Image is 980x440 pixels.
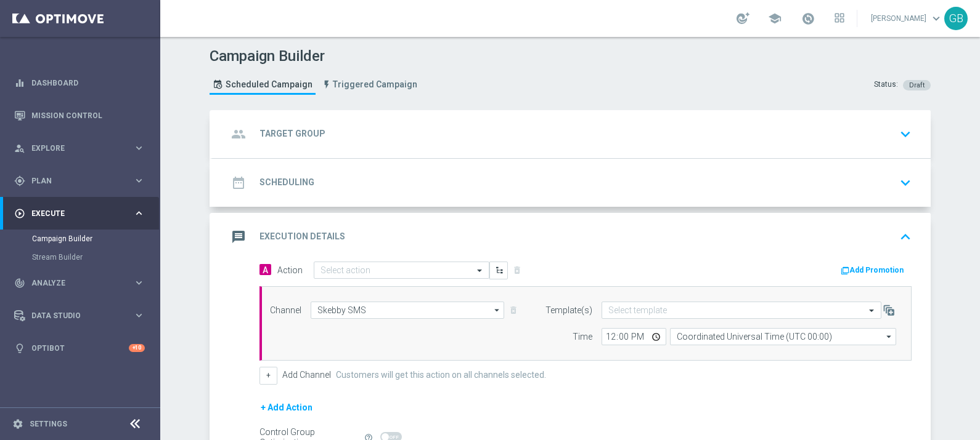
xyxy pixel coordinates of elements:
[874,79,898,90] div: Status:
[895,122,916,146] button: keyboard_arrow_down
[210,74,316,95] a: Scheduled Campaign
[32,234,128,244] a: Campaign Builder
[31,279,133,287] span: Analyze
[32,248,159,266] div: Stream Builder
[333,79,417,90] span: Triggered Campaign
[259,231,345,242] h2: Execution Details
[768,12,782,25] span: school
[14,66,145,99] div: Dashboard
[277,265,303,275] label: Action
[31,332,129,364] a: Optibot
[32,252,128,262] a: Stream Builder
[227,225,916,249] div: message Execution Details keyboard_arrow_up
[227,123,250,145] i: group
[944,7,968,30] div: GB
[282,370,331,380] label: Add Channel
[226,79,312,90] span: Scheduled Campaign
[14,278,145,288] button: track_changes Analyze keyboard_arrow_right
[839,263,908,277] button: Add Promotion
[14,99,145,132] div: Mission Control
[14,143,145,153] button: person_search Explore keyboard_arrow_right
[227,122,916,146] div: group Target Group keyboard_arrow_down
[14,208,133,219] div: Execute
[31,145,133,152] span: Explore
[336,370,546,380] label: Customers will get this action on all channels selected.
[270,305,301,315] label: Channel
[14,175,133,186] div: Plan
[14,310,133,321] div: Data Studio
[133,175,145,186] i: keyboard_arrow_right
[14,111,145,121] button: Mission Control
[31,66,145,99] a: Dashboard
[259,399,314,415] button: + Add Action
[14,343,145,353] button: lightbulb Optibot +10
[14,176,145,186] button: gps_fixed Plan keyboard_arrow_right
[14,311,145,321] button: Data Studio keyboard_arrow_right
[883,329,896,345] i: arrow_drop_down
[670,328,896,345] input: Select time zone
[14,143,133,154] div: Explore
[14,208,25,219] i: play_circle_outline
[133,277,145,289] i: keyboard_arrow_right
[903,79,931,89] colored-tag: Draft
[573,332,592,342] label: Time
[14,78,25,89] i: equalizer
[311,302,504,319] input: Select channel
[259,128,325,140] h2: Target Group
[14,78,145,88] button: equalizer Dashboard
[929,12,943,25] span: keyboard_arrow_down
[133,310,145,321] i: keyboard_arrow_right
[491,302,504,318] i: arrow_drop_down
[31,99,145,132] a: Mission Control
[133,142,145,154] i: keyboard_arrow_right
[895,225,916,249] button: keyboard_arrow_up
[31,177,133,185] span: Plan
[14,143,25,154] i: person_search
[31,312,133,319] span: Data Studio
[14,278,133,289] div: Analyze
[259,264,271,275] span: A
[896,125,915,143] i: keyboard_arrow_down
[895,171,916,194] button: keyboard_arrow_down
[14,332,145,364] div: Optibot
[133,207,145,219] i: keyboard_arrow_right
[14,343,25,354] i: lightbulb
[14,175,25,186] i: gps_fixed
[545,305,592,316] label: Template(s)
[259,367,277,384] button: +
[14,278,25,289] i: track_changes
[227,172,250,194] i: date_range
[909,81,925,89] span: Draft
[31,210,133,217] span: Execute
[210,47,423,65] h1: Campaign Builder
[227,171,916,194] div: date_range Scheduling keyboard_arrow_down
[896,228,915,246] i: keyboard_arrow_up
[129,344,145,352] div: +10
[30,420,67,428] a: Settings
[319,74,420,95] a: Triggered Campaign
[12,418,23,430] i: settings
[870,9,944,28] a: [PERSON_NAME]keyboard_arrow_down
[227,226,250,248] i: message
[259,177,314,188] h2: Scheduling
[14,209,145,218] button: play_circle_outline Execute keyboard_arrow_right
[896,174,915,192] i: keyboard_arrow_down
[32,230,159,248] div: Campaign Builder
